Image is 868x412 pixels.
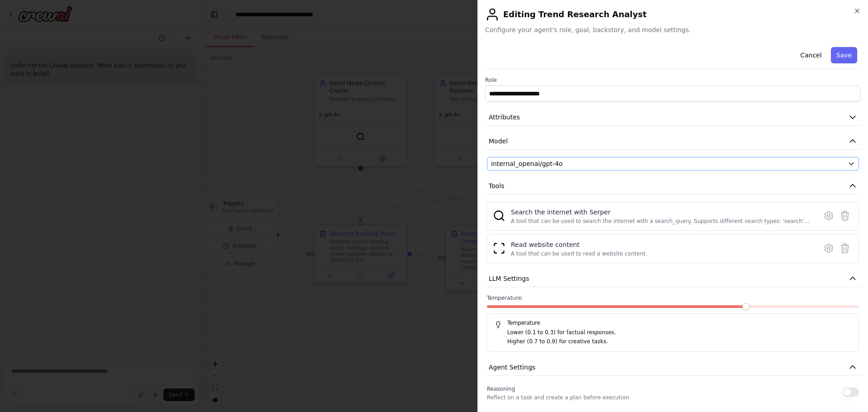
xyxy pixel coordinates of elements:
[493,209,505,222] img: SerperDevTool
[487,294,523,302] span: Temperature:
[487,157,859,170] button: internal_openai/gpt-4o
[487,394,629,401] p: Reflect on a task and create a plan before execution
[485,178,861,194] button: Tools
[493,242,505,255] img: ScrapeWebsiteTool
[821,240,837,256] button: Configure tool
[511,240,647,249] div: Read website content
[507,328,851,337] p: Lower (0.1 to 0.3) for factual responses.
[485,25,861,34] span: Configure your agent's role, goal, backstory, and model settings.
[491,159,563,168] span: internal_openai/gpt-4o
[837,240,853,256] button: Delete tool
[837,208,853,224] button: Delete tool
[821,208,837,224] button: Configure tool
[495,319,851,327] h5: Temperature
[485,133,861,150] button: Model
[487,386,515,392] span: Reasoning
[489,113,520,122] span: Attributes
[511,250,647,257] div: A tool that can be used to read a website content.
[485,270,861,287] button: LLM Settings
[485,7,861,22] h2: Editing Trend Research Analyst
[485,359,861,376] button: Agent Settings
[489,137,508,146] span: Model
[489,181,505,190] span: Tools
[795,47,827,63] button: Cancel
[831,47,857,63] button: Save
[511,218,811,225] div: A tool that can be used to search the internet with a search_query. Supports different search typ...
[489,363,535,372] span: Agent Settings
[485,76,861,84] label: Role
[485,109,861,126] button: Attributes
[489,274,529,283] span: LLM Settings
[511,208,811,217] div: Search the internet with Serper
[507,337,851,346] p: Higher (0.7 to 0.9) for creative tasks.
